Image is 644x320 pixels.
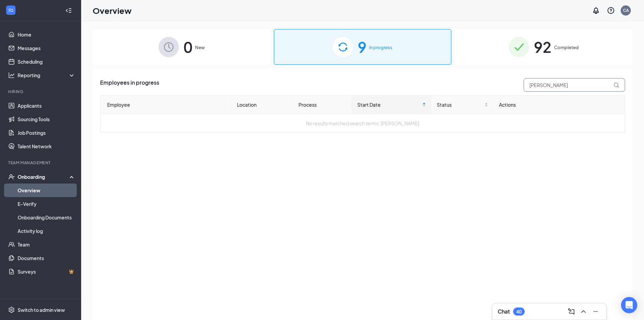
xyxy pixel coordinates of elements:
[431,95,494,114] th: Status
[18,140,75,153] a: Talent Network
[18,28,75,41] a: Home
[369,44,392,51] span: In progress
[8,306,15,313] svg: Settings
[7,7,14,14] svg: WorkstreamLogo
[516,309,522,315] div: 40
[494,95,625,114] th: Actions
[8,72,15,79] svg: Analysis
[18,173,70,180] div: Onboarding
[18,211,75,224] a: Onboarding Documents
[592,307,600,316] svg: Minimize
[534,35,551,59] span: 92
[8,160,74,166] div: Team Management
[357,101,421,108] span: Start Date
[195,44,205,51] span: New
[607,6,615,15] svg: QuestionInfo
[18,41,75,55] a: Messages
[232,95,293,114] th: Location
[498,308,510,315] h3: Chat
[524,78,625,92] input: Search by Name, Job Posting, or Process
[100,95,232,114] th: Employee
[578,306,589,317] button: ChevronUp
[18,306,65,313] div: Switch to admin view
[18,126,75,140] a: Job Postings
[567,307,575,316] svg: ComposeMessage
[592,6,600,15] svg: Notifications
[8,173,15,180] svg: UserCheck
[590,306,601,317] button: Minimize
[18,238,75,251] a: Team
[437,101,483,108] span: Status
[18,99,75,112] a: Applicants
[293,95,352,114] th: Process
[621,297,637,313] div: Open Intercom Messenger
[65,7,72,14] svg: Collapse
[18,55,75,68] a: Scheduling
[8,89,74,94] div: Hiring
[18,265,75,278] a: SurveysCrown
[184,35,192,59] span: 0
[554,44,579,51] span: Completed
[100,114,625,132] td: No results matched search terms: [PERSON_NAME]
[579,307,588,316] svg: ChevronUp
[18,72,76,79] div: Reporting
[18,184,75,197] a: Overview
[18,224,75,238] a: Activity log
[18,251,75,265] a: Documents
[18,112,75,126] a: Sourcing Tools
[566,306,577,317] button: ComposeMessage
[93,5,132,16] h1: Overview
[358,35,366,59] span: 9
[100,78,159,92] span: Employees in progress
[18,197,75,211] a: E-Verify
[623,7,629,13] div: CA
